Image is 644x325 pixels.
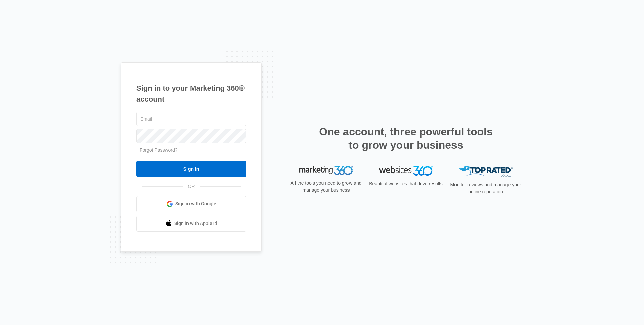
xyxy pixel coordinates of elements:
[183,183,200,190] span: OR
[288,180,364,194] p: All the tools you need to grow and manage your business
[448,181,523,195] p: Monitor reviews and manage your online reputation
[136,161,246,177] input: Sign In
[459,166,513,177] img: Top Rated Local
[174,220,217,227] span: Sign in with Apple Id
[136,196,246,212] a: Sign in with Google
[379,166,433,176] img: Websites 360
[299,166,353,175] img: Marketing 360
[140,147,178,153] a: Forgot Password?
[368,180,443,187] p: Beautiful websites that drive results
[175,200,216,207] span: Sign in with Google
[136,112,246,126] input: Email
[136,216,246,232] a: Sign in with Apple Id
[136,83,246,105] h1: Sign in to your Marketing 360® account
[317,125,495,152] h2: One account, three powerful tools to grow your business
